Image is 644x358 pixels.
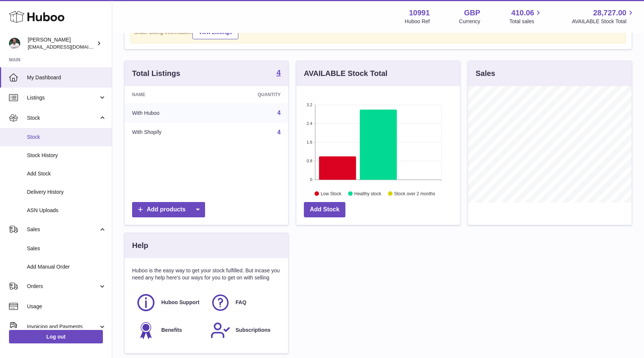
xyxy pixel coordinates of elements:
[210,320,277,340] a: Subscriptions
[572,8,635,25] a: 28,727.00 AVAILABLE Stock Total
[27,226,98,233] span: Sales
[125,86,213,103] th: Name
[213,86,288,103] th: Quantity
[27,114,98,122] span: Stock
[27,323,98,330] span: Invoicing and Payments
[464,8,480,18] strong: GBP
[161,299,199,306] span: Huboo Support
[511,8,534,18] span: 410.06
[394,191,435,196] text: Stock over 2 months
[304,202,345,217] a: Add Stock
[593,8,626,18] span: 28,727.00
[27,170,106,177] span: Add Stock
[27,152,106,159] span: Stock History
[306,102,312,107] text: 3.2
[354,191,382,196] text: Healthy stock
[476,68,495,79] h3: Sales
[28,36,95,51] div: [PERSON_NAME]
[132,202,205,217] a: Add products
[125,103,213,123] td: With Huboo
[27,245,106,252] span: Sales
[321,191,342,196] text: Low Stock
[277,129,281,135] a: 4
[306,121,312,126] text: 2.4
[28,44,110,50] span: [EMAIL_ADDRESS][DOMAIN_NAME]
[409,8,430,18] strong: 10991
[306,159,312,163] text: 0.8
[304,68,387,79] h3: AVAILABLE Stock Total
[572,18,635,25] span: AVAILABLE Stock Total
[27,263,106,270] span: Add Manual Order
[459,18,480,25] div: Currency
[132,267,281,281] p: Huboo is the easy way to get your stock fulfilled. But incase you need any help here's our ways f...
[125,123,213,142] td: With Shopify
[27,189,106,196] span: Delivery History
[236,327,271,334] span: Subscriptions
[27,303,106,310] span: Usage
[132,68,180,79] h3: Total Listings
[405,18,430,25] div: Huboo Ref
[27,74,106,81] span: My Dashboard
[277,110,281,116] a: 4
[27,207,106,214] span: ASN Uploads
[509,8,543,25] a: 410.06 Total sales
[306,140,312,144] text: 1.6
[27,283,98,290] span: Orders
[9,330,103,343] a: Log out
[27,134,106,141] span: Stock
[509,18,543,25] span: Total sales
[277,69,281,76] strong: 4
[136,320,203,340] a: Benefits
[132,241,148,251] h3: Help
[136,293,203,313] a: Huboo Support
[161,327,182,334] span: Benefits
[9,38,20,49] img: timshieff@gmail.com
[27,94,98,101] span: Listings
[236,299,247,306] span: FAQ
[310,177,312,182] text: 0
[277,69,281,78] a: 4
[210,293,277,313] a: FAQ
